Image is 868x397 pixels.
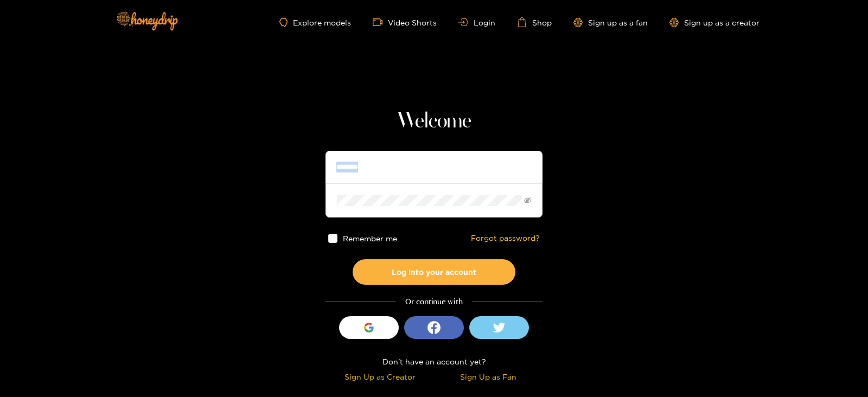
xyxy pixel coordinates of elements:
[669,18,759,27] a: Sign up as a creator
[471,234,540,243] a: Forgot password?
[437,370,540,383] div: Sign Up as Fan
[325,108,542,135] h1: Welcome
[328,370,431,383] div: Sign Up as Creator
[353,259,515,285] button: Log into your account
[279,18,351,27] a: Explore models
[524,197,531,204] span: eye-invisible
[458,18,495,27] a: Login
[325,296,542,308] div: Or continue with
[517,17,552,27] a: Shop
[573,18,648,27] a: Sign up as a fan
[325,355,542,368] div: Don't have an account yet?
[343,234,397,242] span: Remember me
[373,17,388,27] span: video-camera
[373,17,437,27] a: Video Shorts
